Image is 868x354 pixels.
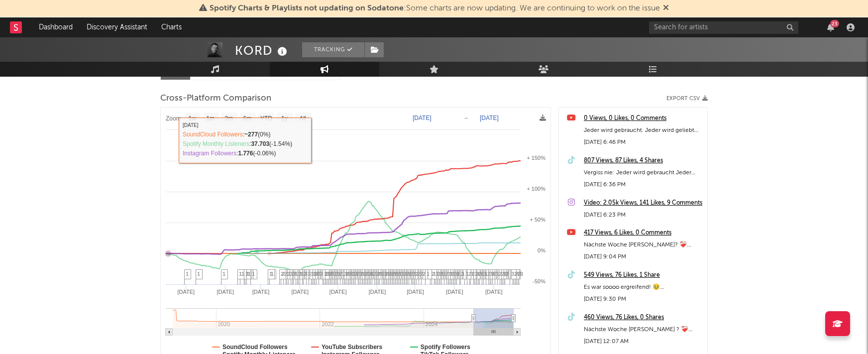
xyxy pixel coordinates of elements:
span: 2 [376,271,379,277]
span: 3 [344,271,347,277]
span: 3 [511,271,514,277]
span: 2 [245,271,248,277]
a: 549 Views, 76 Likes, 1 Share [584,269,702,281]
a: Video: 2.05k Views, 141 Likes, 9 Comments [584,197,702,209]
text: 3m [225,115,233,122]
button: 23 [827,23,834,31]
span: 3 [324,271,327,277]
text: [DATE] [485,289,503,295]
text: [DATE] [407,289,424,295]
span: 1 [252,271,255,277]
span: 3 [483,271,486,277]
span: 1 [427,271,430,277]
text: [DATE] [329,289,347,295]
span: 1 [471,271,474,277]
span: 1 [241,271,244,277]
div: [DATE] 9:04 PM [584,251,702,263]
div: Es war soooo ergreifend! 🥹 @michimachtmukke 📹 #live #konzert #newmusic [584,281,702,293]
text: + 100% [527,186,545,192]
text: [DATE] [252,289,270,295]
input: Search for artists [649,21,798,34]
text: -50% [533,278,545,284]
div: Nächste Woche [PERSON_NAME]? ❤️‍🩹 #newmusic [584,239,702,251]
span: 2 [445,271,448,277]
span: 2 [432,271,434,277]
text: Zoom [166,115,181,122]
div: [DATE] 9:30 PM [584,293,702,305]
span: 3 [320,271,323,277]
span: Dismiss [663,4,669,12]
span: Cross-Platform Comparison [160,93,271,105]
span: : Some charts are now updating. We are continuing to work on the issue [210,4,660,12]
a: Discovery Assistant [80,17,154,37]
span: 2 [292,271,295,277]
span: 3 [313,271,316,277]
text: YTD [260,115,272,122]
div: Vergiss nie: Jeder wird gebraucht Jeder wird geliebt ❤️‍🩹 #NewMusic #indie [584,167,702,179]
div: [DATE] 6:36 PM [584,179,702,191]
span: 2 [420,271,423,277]
a: 807 Views, 87 Likes, 4 Shares [584,155,702,167]
text: + 50% [530,217,546,223]
span: 2 [304,271,307,277]
text: [DATE] [480,115,499,121]
span: 1 [496,271,499,277]
text: 1m [207,115,215,122]
span: 2 [461,271,464,277]
text: [DATE] [446,289,463,295]
text: Spotify Followers [421,344,470,351]
text: [DATE] [369,289,386,295]
div: KORD [235,42,290,59]
span: 1 [297,271,300,277]
text: 1y [281,115,288,122]
text: [DATE] [291,289,309,295]
span: 3 [308,271,311,277]
span: 1 [197,271,200,277]
a: Charts [154,17,189,37]
text: 6m [243,115,252,122]
span: 2 [423,271,426,277]
span: 2 [514,271,517,277]
a: 0 Views, 0 Likes, 0 Comments [584,113,702,124]
div: [DATE] 6:46 PM [584,136,702,148]
span: 2 [468,271,471,277]
span: 2 [501,271,504,277]
text: [DATE] [177,289,195,295]
span: 2 [499,271,502,277]
span: 2 [413,271,416,277]
text: 1w [189,115,197,122]
a: Dashboard [32,17,80,37]
span: 1 [466,271,469,277]
span: 2 [287,271,290,277]
div: Jeder wird gebraucht. Jeder wird geliebt ❤️‍🩹 #newmusic [584,124,702,136]
a: 460 Views, 76 Likes, 0 Shares [584,312,702,324]
button: Tracking [302,42,364,57]
span: 2 [475,271,478,277]
span: 1 [186,271,189,277]
text: [DATE] [413,115,432,121]
span: 3 [359,271,362,277]
text: 0% [538,247,545,253]
text: [DATE] [217,289,234,295]
span: 1 [239,271,242,277]
span: 1 [222,271,225,277]
div: Nächste Woche [PERSON_NAME] ? ❤️‍🩹 #newmusic #indie #ballade [584,324,702,336]
text: All [299,115,306,122]
span: 2 [281,271,284,277]
text: → [463,115,469,121]
span: 2 [487,271,490,277]
span: 1 [341,271,344,277]
span: 3 [383,271,386,277]
text: SoundCloud Followers [222,344,288,351]
button: Export CSV [666,96,708,102]
div: 23 [830,20,839,27]
span: 1 [435,271,438,277]
span: 2 [285,271,288,277]
text: + 150% [527,155,545,161]
span: 3 [310,271,313,277]
span: 1 [448,271,451,277]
